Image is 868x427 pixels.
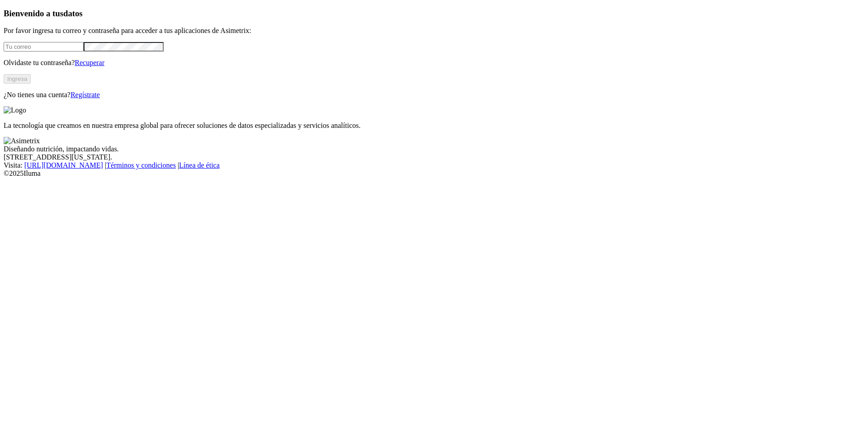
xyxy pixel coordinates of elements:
[4,161,864,169] div: Visita : | |
[75,59,104,66] a: Recuperar
[4,169,864,178] div: © 2025 Iluma
[179,161,220,169] a: Línea de ética
[71,91,100,99] a: Regístrate
[4,91,864,99] p: ¿No tienes una cuenta?
[4,74,31,84] button: Ingresa
[4,9,864,19] h3: Bienvenido a tus
[4,42,84,52] input: Tu correo
[63,9,83,18] span: datos
[24,161,103,169] a: [URL][DOMAIN_NAME]
[4,106,26,114] img: Logo
[4,27,864,35] p: Por favor ingresa tu correo y contraseña para acceder a tus aplicaciones de Asimetrix:
[4,59,864,67] p: Olvidaste tu contraseña?
[106,161,176,169] a: Términos y condiciones
[4,153,864,161] div: [STREET_ADDRESS][US_STATE].
[4,145,864,153] div: Diseñando nutrición, impactando vidas.
[4,122,864,130] p: La tecnología que creamos en nuestra empresa global para ofrecer soluciones de datos especializad...
[4,137,40,145] img: Asimetrix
